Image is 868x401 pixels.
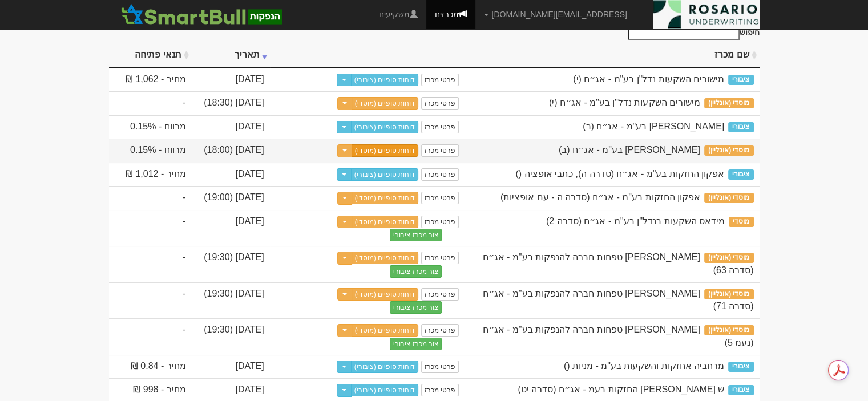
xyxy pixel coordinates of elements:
td: [DATE] [192,210,270,246]
span: מוסדי (אונליין) [704,253,754,263]
td: [DATE] [192,163,270,187]
a: פרטי מכרז [421,121,459,133]
span: ש שלמה החזקות בעמ - אג״ח (סדרה יט) [518,384,724,394]
a: פרטי מכרז [421,144,459,157]
a: פרטי מכרז [421,252,459,264]
a: דוחות סופיים (מוסדי) [352,252,419,264]
td: מרווח - 0.15% [109,115,192,139]
span: מוסדי (אונליין) [704,325,754,335]
span: דניאל פקדונות בע"מ - אג״ח (ב) [583,121,724,131]
td: - [109,91,192,115]
span: מרחביה אחזקות והשקעות בע"מ - מניות () [564,361,724,371]
a: פרטי מכרז [421,288,459,301]
span: ציבורי [728,385,753,395]
td: [DATE] (19:30) [192,246,270,282]
td: [DATE] (19:00) [192,186,270,210]
a: פרטי מכרז [421,74,459,86]
span: מישורים השקעות נדל"ן בע"מ - אג״ח (י) [573,74,724,84]
img: SmartBull Logo [118,3,285,26]
a: דוחות סופיים (ציבורי) [351,74,419,86]
button: צור מכרז ציבורי [390,338,442,350]
span: דניאל פקדונות בע"מ - אג״ח (ב) [559,145,700,155]
td: [DATE] (18:30) [192,91,270,115]
a: דוחות סופיים (ציבורי) [351,361,419,373]
a: דוחות סופיים (מוסדי) [352,144,419,157]
td: מרווח - 0.15% [109,139,192,163]
td: [DATE] (19:30) [192,282,270,319]
button: צור מכרז ציבורי [390,301,442,314]
span: מידאס השקעות בנדל''ן בע''מ - אג״ח (סדרה 2) [546,216,725,226]
span: מוסדי (אונליין) [704,289,754,299]
a: דוחות סופיים (ציבורי) [351,121,419,133]
td: [DATE] (18:00) [192,139,270,163]
a: פרטי מכרז [421,216,459,228]
span: אפקון החזקות בע"מ - אג״ח (סדרה ה - עם אופציות) [500,192,700,202]
span: מוסדי (אונליין) [704,98,754,108]
td: [DATE] (19:30) [192,318,270,355]
a: דוחות סופיים (ציבורי) [351,384,419,396]
a: דוחות סופיים (מוסדי) [352,192,419,204]
td: מחיר - 1,012 ₪ [109,163,192,187]
a: דוחות סופיים (מוסדי) [352,216,419,228]
td: מחיר - 1,062 ₪ [109,68,192,92]
th: שם מכרז : activate to sort column ascending [465,43,759,68]
a: דוחות סופיים (מוסדי) [352,97,419,110]
a: דוחות סופיים (ציבורי) [351,168,419,181]
a: פרטי מכרז [421,192,459,204]
label: חיפוש [624,25,760,40]
input: חיפוש [628,25,740,40]
td: - [109,186,192,210]
span: ציבורי [728,75,753,85]
td: - [109,282,192,319]
span: ציבורי [728,362,753,372]
td: - [109,246,192,282]
td: [DATE] [192,115,270,139]
span: ציבורי [728,169,753,180]
button: צור מכרז ציבורי [390,265,442,278]
a: פרטי מכרז [421,168,459,181]
button: צור מכרז ציבורי [390,229,442,241]
a: פרטי מכרז [421,324,459,337]
span: מוסדי (אונליין) [704,145,754,156]
span: מוסדי (אונליין) [704,193,754,203]
a: דוחות סופיים (מוסדי) [352,288,419,301]
td: [DATE] [192,355,270,379]
td: - [109,318,192,355]
th: תאריך : activate to sort column ascending [192,43,270,68]
span: מזרחי טפחות חברה להנפקות בע"מ - אג״ח (סדרה 63) [483,252,754,275]
a: פרטי מכרז [421,97,459,110]
td: - [109,210,192,246]
span: אפקון החזקות בע"מ - אג״ח (סדרה ה), כתבי אופציה () [515,169,724,179]
th: תנאי פתיחה : activate to sort column ascending [109,43,192,68]
span: מזרחי טפחות חברה להנפקות בע"מ - אג״ח (סדרה 71) [483,289,754,311]
a: פרטי מכרז [421,361,459,373]
span: מוסדי [729,217,753,227]
span: מזרחי טפחות חברה להנפקות בע"מ - אג״ח (נעמ 5) [483,325,754,347]
td: [DATE] [192,68,270,92]
a: דוחות סופיים (מוסדי) [352,324,419,337]
td: מחיר - 0.84 ₪ [109,355,192,379]
span: מישורים השקעות נדל"ן בע"מ - אג״ח (י) [549,98,700,107]
a: פרטי מכרז [421,384,459,396]
span: ציבורי [728,122,753,132]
